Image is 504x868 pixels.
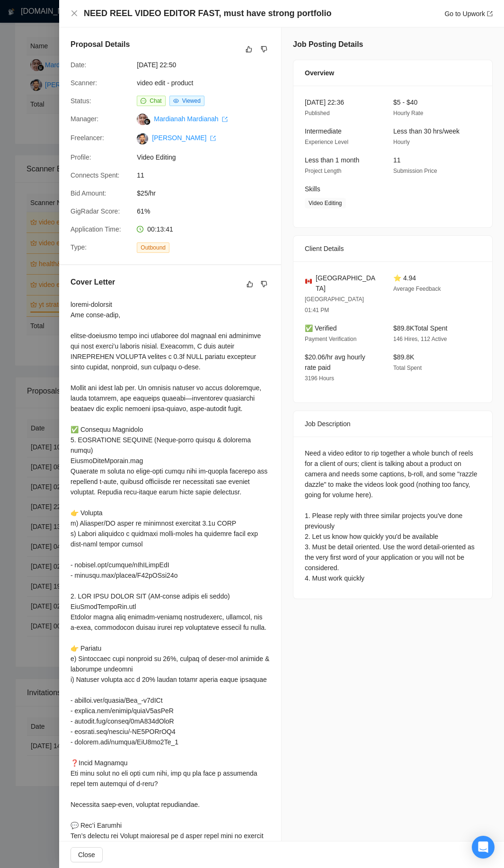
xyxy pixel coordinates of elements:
[71,847,103,862] button: Close
[305,68,334,78] span: Overview
[244,278,256,290] button: like
[305,278,312,285] img: 🇨🇦
[137,152,279,162] span: Video Editing
[71,189,106,197] span: Bid Amount:
[305,139,348,145] span: Experience Level
[305,198,346,208] span: Video Editing
[316,273,378,294] span: [GEOGRAPHIC_DATA]
[393,324,447,332] span: $89.8K Total Spent
[305,185,320,193] span: Skills
[246,45,252,53] span: like
[393,127,460,135] span: Less than 30 hrs/week
[137,242,169,253] span: Outbound
[393,156,401,164] span: 11
[71,243,87,251] span: Type:
[305,411,481,437] div: Job Description
[78,850,95,860] span: Close
[305,127,342,135] span: Intermediate
[393,110,423,116] span: Hourly Rate
[137,226,143,233] span: clock-circle
[210,135,216,141] span: export
[305,156,359,164] span: Less than 1 month
[393,353,414,361] span: $89.8K
[305,236,481,261] div: Client Details
[393,336,447,342] span: 146 Hires, 112 Active
[152,134,216,142] a: [PERSON_NAME] export
[305,324,337,332] span: ✅ Verified
[305,296,364,313] span: [GEOGRAPHIC_DATA] 01:41 PM
[154,115,228,123] a: Mardianah Mardianah export
[71,207,120,215] span: GigRadar Score:
[71,171,120,179] span: Connects Spent:
[305,168,341,174] span: Project Length
[71,153,91,161] span: Profile:
[393,286,441,292] span: Average Feedback
[71,61,86,69] span: Date:
[137,188,279,198] span: $25/hr
[71,97,91,105] span: Status:
[305,336,356,342] span: Payment Verification
[71,134,104,142] span: Freelancer:
[258,278,270,290] button: dislike
[137,206,279,216] span: 61%
[71,225,121,233] span: Application Time:
[472,836,495,859] div: Open Intercom Messenger
[305,448,481,583] div: Need a video editor to rip together a whole bunch of reels for a client of ours; client is talkin...
[71,39,130,50] h5: Proposal Details
[305,375,334,382] span: 3196 Hours
[444,10,493,18] a: Go to Upworkexport
[137,60,279,70] span: [DATE] 22:50
[137,170,279,180] span: 11
[393,98,417,106] span: $5 - $40
[487,11,493,17] span: export
[84,8,331,19] h4: NEED REEL VIDEO EDITOR FAST, must have strong portfolio
[261,45,267,53] span: dislike
[393,365,422,371] span: Total Spent
[393,139,410,145] span: Hourly
[141,98,146,104] span: message
[305,110,330,116] span: Published
[173,98,179,104] span: eye
[222,116,228,122] span: export
[144,118,150,125] img: gigradar-bm.png
[393,274,416,282] span: ⭐ 4.94
[258,44,270,55] button: dislike
[305,98,344,106] span: [DATE] 22:36
[150,98,161,104] span: Chat
[137,79,193,87] a: video edit - product
[243,44,255,55] button: like
[71,9,78,17] span: close
[182,98,201,104] span: Viewed
[393,168,437,174] span: Submission Price
[71,277,115,288] h5: Cover Letter
[71,9,78,18] button: Close
[305,353,365,371] span: $20.06/hr avg hourly rate paid
[247,280,253,288] span: like
[293,39,363,50] h5: Job Posting Details
[261,280,267,288] span: dislike
[147,225,173,233] span: 00:13:41
[137,133,148,144] img: c17AIh_ouQ017qqbpv5dMJlI87Xz-ZQrLW95avSDtJqyTu-v4YmXMF36r_-N9cmn4S
[71,79,97,87] span: Scanner:
[71,115,98,123] span: Manager:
